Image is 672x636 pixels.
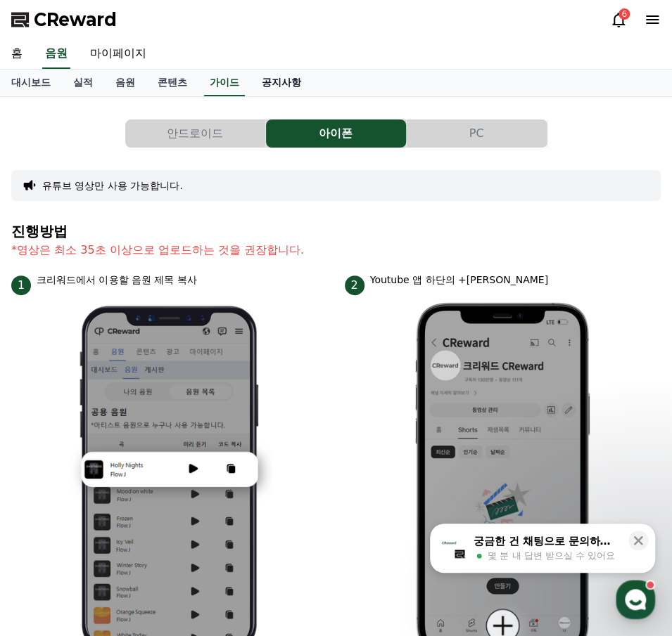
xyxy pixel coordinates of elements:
a: 대화 [93,446,182,481]
a: 공지사항 [251,70,312,96]
a: 안드로이드 [125,119,266,148]
a: 마이페이지 [79,39,158,69]
div: 6 [619,8,630,20]
a: 실적 [62,70,104,96]
a: 가이드 [204,70,245,96]
a: 음원 [104,70,146,96]
p: 크리워드에서 이용할 음원 제목 복사 [37,273,197,287]
span: CReward [34,8,117,31]
span: 홈 [44,467,53,478]
a: CReward [11,8,117,31]
a: 설정 [182,446,270,481]
button: 안드로이드 [125,119,265,148]
span: 2 [345,275,364,295]
p: Youtube 앱 하단의 +[PERSON_NAME] [370,273,548,287]
span: 대화 [129,467,146,479]
a: 홈 [4,446,93,481]
span: 설정 [217,467,234,478]
button: PC [407,119,547,148]
a: 콘텐츠 [146,70,198,96]
a: 6 [610,11,627,28]
button: 아이폰 [266,119,406,148]
p: *영상은 최소 35초 이상으로 업로드하는 것을 권장합니다. [11,242,661,259]
button: 유튜브 영상만 사용 가능합니다. [42,179,183,193]
span: 1 [11,275,31,295]
a: PC [407,119,547,148]
h4: 진행방법 [11,223,661,239]
a: 음원 [42,39,70,69]
a: 아이폰 [266,119,407,148]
